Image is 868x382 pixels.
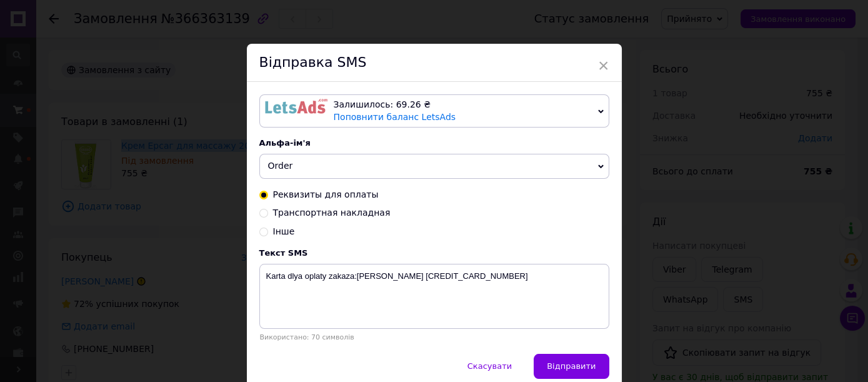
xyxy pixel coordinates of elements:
span: Реквизиты для оплаты [273,189,379,199]
span: Відправити [547,361,596,371]
div: Відправка SMS [247,44,622,82]
div: Використано: 70 символів [259,333,609,341]
span: Інше [273,226,295,236]
button: Скасувати [454,354,525,379]
span: Order [268,161,293,171]
button: Відправити [534,354,609,379]
span: Транспортная накладная [273,208,391,218]
span: × [598,55,609,76]
div: Залишилось: 69.26 ₴ [334,99,593,111]
span: Альфа-ім'я [259,138,311,148]
textarea: Karta dlya oplaty zakaza:[PERSON_NAME] [CREDIT_CARD_NUMBER] [259,264,609,329]
div: Текст SMS [259,248,609,258]
a: Поповнити баланс LetsAds [334,112,456,122]
span: Скасувати [467,361,512,371]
